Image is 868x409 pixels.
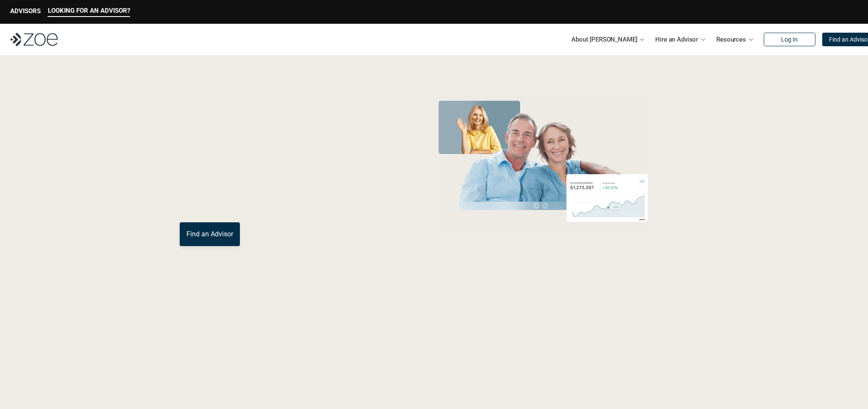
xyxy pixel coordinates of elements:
p: About [PERSON_NAME] [571,33,637,46]
p: LOOKING FOR AN ADVISOR? [48,7,130,14]
img: Zoe Financial Hero Image [430,97,656,235]
span: Grow Your Wealth [180,94,368,126]
em: The information in the visuals above is for illustrative purposes only and does not represent an ... [426,240,661,244]
p: You deserve an advisor you can trust. [PERSON_NAME], hire, and invest with vetted, fiduciary, fin... [180,192,398,212]
span: with a Financial Advisor [180,122,351,183]
p: Loremipsum: *DolOrsi Ametconsecte adi Eli Seddoeius tem inc utlaboreet. Dol 3849 MagNaal Enimadmi... [20,354,848,385]
p: ADVISORS [10,7,41,15]
a: Log In [764,33,815,46]
p: Hire an Advisor [655,33,698,46]
p: Resources [716,33,746,46]
a: Find an Advisor [180,222,240,246]
p: Log In [781,36,798,43]
p: Find an Advisor [186,230,233,238]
